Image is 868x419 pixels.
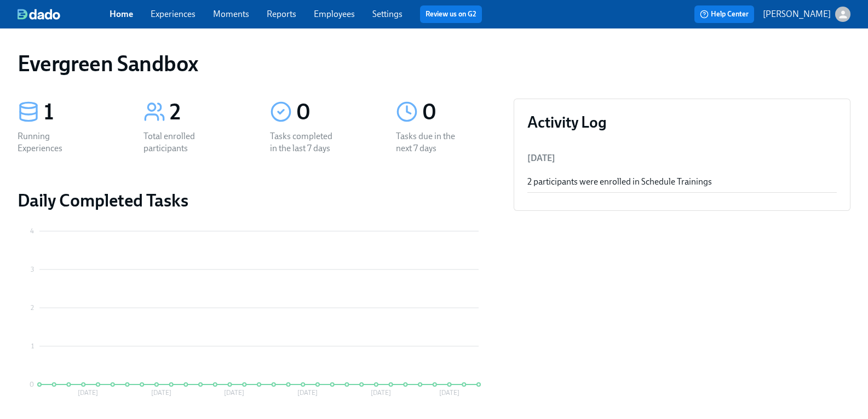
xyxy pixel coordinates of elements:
[396,130,466,154] div: Tasks due in the next 7 days
[143,130,214,154] div: Total enrolled participants
[420,5,482,23] button: Review us on G2
[31,342,34,350] tspan: 1
[422,99,496,126] div: 0
[426,9,476,20] a: Review us on G2
[694,5,754,23] button: Help Center
[372,9,403,19] a: Settings
[151,9,196,19] a: Experiences
[763,7,850,22] button: [PERSON_NAME]
[439,389,459,397] tspan: [DATE]
[30,227,34,235] tspan: 4
[527,153,555,163] span: [DATE]
[18,190,496,211] h2: Daily Completed Tasks
[44,99,117,126] div: 1
[224,389,244,397] tspan: [DATE]
[31,304,34,312] tspan: 2
[700,9,749,20] span: Help Center
[30,381,34,388] tspan: 0
[527,112,837,132] h3: Activity Log
[763,8,831,20] p: [PERSON_NAME]
[18,9,110,20] a: dado
[270,130,340,154] div: Tasks completed in the last 7 days
[78,389,98,397] tspan: [DATE]
[110,9,133,19] a: Home
[527,176,837,188] div: 2 participants were enrolled in Schedule Trainings
[18,130,88,154] div: Running Experiences
[151,389,171,397] tspan: [DATE]
[296,99,370,126] div: 0
[18,50,198,77] h1: Evergreen Sandbox
[18,9,60,20] img: dado
[267,9,296,19] a: Reports
[297,389,318,397] tspan: [DATE]
[170,99,243,126] div: 2
[31,266,34,273] tspan: 3
[213,9,249,19] a: Moments
[314,9,355,19] a: Employees
[371,389,391,397] tspan: [DATE]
